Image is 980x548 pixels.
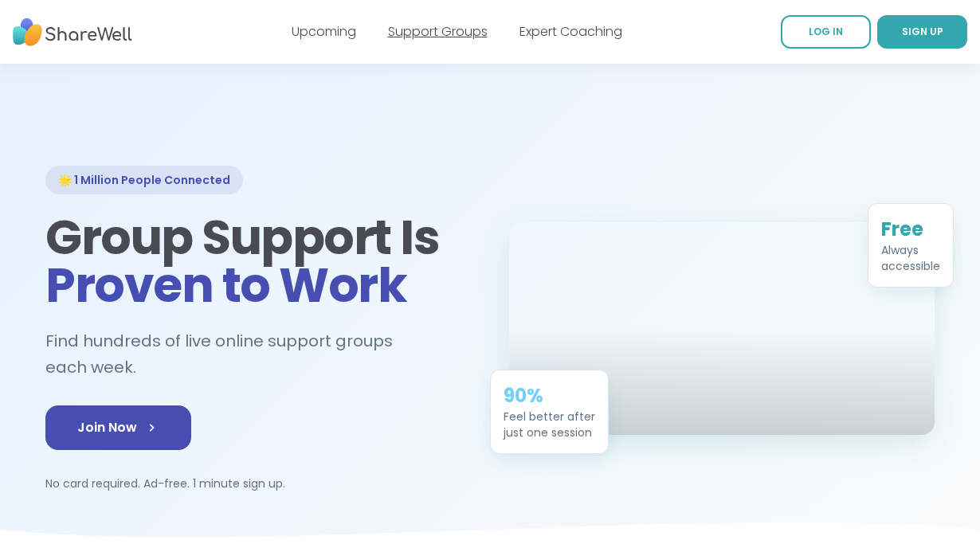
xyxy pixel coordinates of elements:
a: Upcoming [292,22,356,41]
span: SIGN UP [902,25,943,38]
h1: Group Support Is [45,213,471,309]
div: 🌟 1 Million People Connected [45,166,243,194]
a: Support Groups [388,22,488,41]
div: Feel better after just one session [504,408,595,440]
div: Free [881,216,940,241]
img: ShareWell Nav Logo [13,10,132,54]
div: 90% [504,382,595,408]
span: Join Now [77,418,159,437]
span: Proven to Work [45,252,406,319]
a: Join Now [45,405,191,450]
a: LOG IN [781,15,871,49]
h2: Find hundreds of live online support groups each week. [45,328,471,380]
a: Expert Coaching [519,22,622,41]
p: No card required. Ad-free. 1 minute sign up. [45,476,471,491]
div: Always accessible [881,241,940,273]
span: LOG IN [809,25,843,38]
a: SIGN UP [877,15,967,49]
